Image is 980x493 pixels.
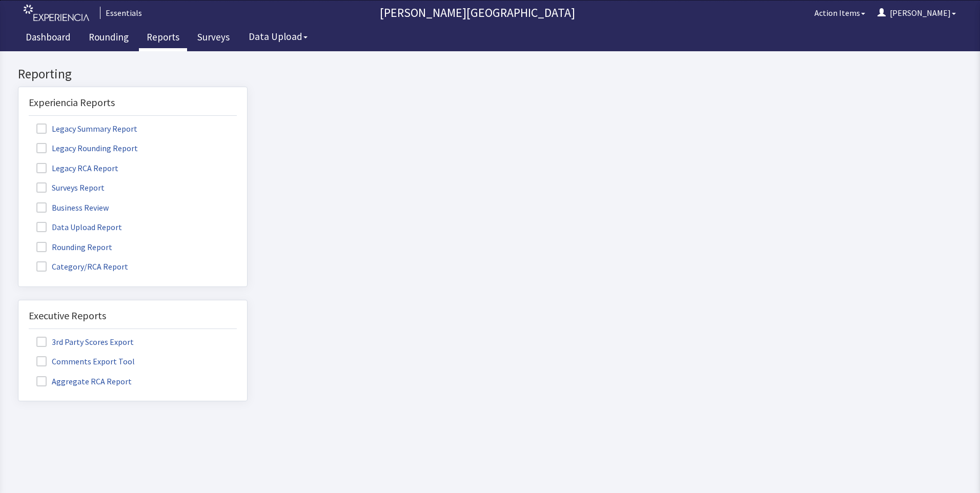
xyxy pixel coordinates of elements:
a: Reports [139,26,187,51]
button: Data Upload [242,27,314,46]
label: Aggregate RCA Report [29,323,142,336]
label: Data Upload Report [29,169,132,182]
label: Category/RCA Report [29,208,138,221]
a: Surveys [190,26,237,51]
img: experiencia_logo.png [24,5,89,22]
label: 3rd Party Scores Export [29,283,144,297]
div: Experiencia Reports [29,44,237,65]
p: [PERSON_NAME][GEOGRAPHIC_DATA] [146,5,808,21]
label: Surveys Report [29,129,115,142]
label: Rounding Report [29,189,122,202]
h2: Reporting [18,16,248,30]
a: Dashboard [18,26,78,51]
label: Legacy Rounding Report [29,90,148,103]
label: Comments Export Tool [29,303,145,316]
label: Legacy RCA Report [29,110,129,123]
button: Action Items [808,3,871,23]
label: Business Review [29,149,119,162]
button: [PERSON_NAME] [871,3,962,23]
div: Executive Reports [29,257,237,278]
div: Essentials [100,7,142,19]
a: Rounding [81,26,136,51]
label: Legacy Summary Report [29,70,148,84]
